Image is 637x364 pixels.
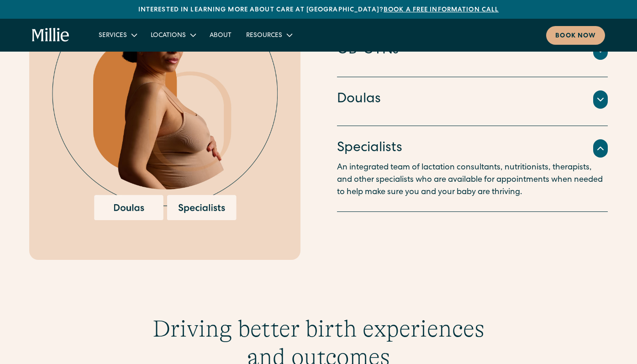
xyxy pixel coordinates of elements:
div: Locations [143,27,202,42]
div: Locations [151,31,186,41]
h4: Doulas [337,90,381,109]
a: Book a free information call [384,7,499,13]
a: home [32,28,69,42]
div: Book now [555,32,596,41]
div: Resources [239,27,299,42]
p: An integrated team of lactation consultants, nutritionists, therapists, and other specialists who... [337,162,608,199]
div: Services [91,27,143,42]
h4: Specialists [337,139,402,158]
a: About [202,27,239,42]
div: Resources [246,31,282,41]
a: Book now [546,26,605,45]
div: Services [99,31,127,41]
